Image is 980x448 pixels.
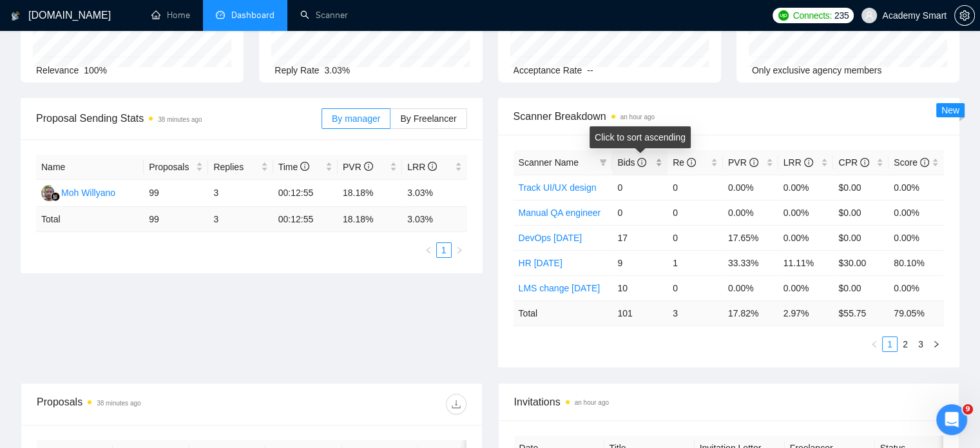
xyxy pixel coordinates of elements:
[421,242,436,258] li: Previous Page
[928,336,944,352] li: Next Page
[144,207,208,232] td: 99
[898,337,912,351] a: 2
[514,65,582,75] span: Acceptance Rate
[325,65,351,75] span: 3.03%
[668,275,723,300] td: 0
[41,187,115,197] a: MWMoh Willyano
[300,162,309,171] span: info-circle
[400,113,456,124] span: By Freelancer
[149,160,193,174] span: Proposals
[867,336,882,352] button: left
[889,225,944,250] td: 0.00%
[519,208,601,218] a: Manual QA engineer
[61,186,115,200] div: Moh Willyano
[519,233,582,243] a: DevOps [DATE]
[838,157,869,168] span: CPR
[36,155,144,180] th: Name
[617,157,646,168] span: Bids
[452,242,467,258] li: Next Page
[343,162,373,172] span: PVR
[723,300,778,326] td: 17.82 %
[514,108,945,124] span: Scanner Breakdown
[833,225,889,250] td: $0.00
[84,65,107,75] span: 100%
[687,158,696,167] span: info-circle
[955,10,974,21] span: setting
[778,10,789,21] img: upwork-logo.png
[728,157,758,168] span: PVR
[920,158,929,167] span: info-circle
[437,243,451,257] a: 1
[338,207,402,232] td: 18.18 %
[954,5,975,26] button: setting
[668,225,723,250] td: 0
[723,275,778,300] td: 0.00%
[749,158,758,167] span: info-circle
[446,394,466,414] button: download
[668,175,723,200] td: 0
[620,113,655,121] time: an hour ago
[723,250,778,275] td: 33.33%
[519,182,597,193] a: Track UI/UX design
[894,157,928,168] span: Score
[402,180,466,207] td: 3.03%
[36,207,144,232] td: Total
[575,399,609,406] time: an hour ago
[865,11,874,20] span: user
[833,200,889,225] td: $0.00
[36,65,79,75] span: Relevance
[637,158,646,167] span: info-circle
[783,157,813,168] span: LRR
[913,336,928,352] li: 3
[793,8,832,23] span: Connects:
[778,250,834,275] td: 11.11%
[274,65,319,75] span: Reply Rate
[889,250,944,275] td: 80.10%
[612,225,668,250] td: 17
[278,162,309,172] span: Time
[51,192,60,201] img: gigradar-bm.png
[407,162,437,172] span: LRR
[889,275,944,300] td: 0.00%
[514,394,944,410] span: Invitations
[833,250,889,275] td: $30.00
[723,175,778,200] td: 0.00%
[941,105,959,115] span: New
[428,162,437,171] span: info-circle
[37,394,251,414] div: Proposals
[519,283,600,293] a: LMS change [DATE]
[723,225,778,250] td: 17.65%
[425,246,432,254] span: left
[723,200,778,225] td: 0.00%
[41,185,57,201] img: MW
[833,300,889,326] td: $ 55.75
[778,200,834,225] td: 0.00%
[456,246,463,254] span: right
[928,336,944,352] button: right
[668,300,723,326] td: 3
[447,399,466,409] span: download
[882,336,898,352] li: 1
[587,65,593,75] span: --
[590,126,691,148] div: Click to sort ascending
[208,155,273,180] th: Replies
[612,175,668,200] td: 0
[519,258,562,268] a: HR [DATE]
[158,116,202,123] time: 38 minutes ago
[778,175,834,200] td: 0.00%
[599,159,607,166] span: filter
[216,10,225,19] span: dashboard
[514,300,613,326] td: Total
[36,110,322,126] span: Proposal Sending Stats
[936,404,967,435] iframe: Intercom live chat
[612,250,668,275] td: 9
[273,207,338,232] td: 00:12:55
[208,180,273,207] td: 3
[889,300,944,326] td: 79.05 %
[833,175,889,200] td: $0.00
[914,337,928,351] a: 3
[421,242,436,258] button: left
[332,113,380,124] span: By manager
[778,275,834,300] td: 0.00%
[834,8,849,23] span: 235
